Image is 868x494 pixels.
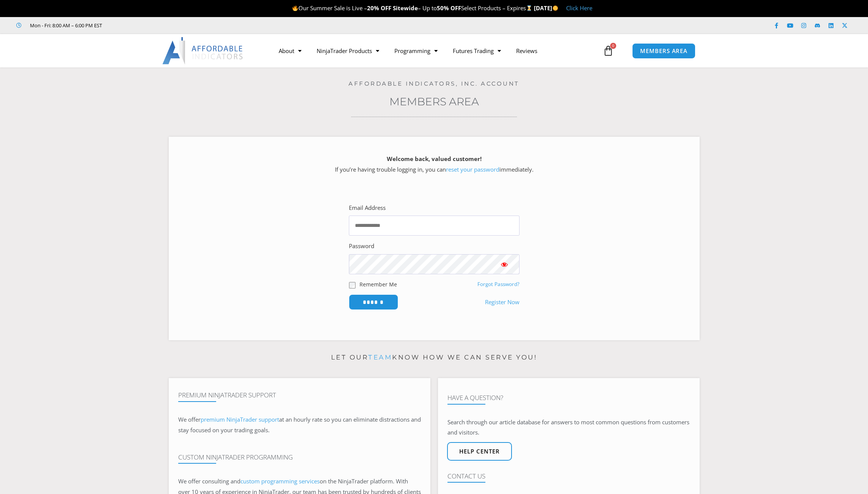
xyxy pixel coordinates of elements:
p: Let our know how we can serve you! [169,352,700,364]
strong: Sitewide [393,4,418,12]
nav: Menu [271,42,601,59]
img: LogoAI | Affordable Indicators – NinjaTrader [162,37,244,64]
p: Search through our article database for answers to most common questions from customers and visit... [447,417,690,438]
strong: Welcome back, valued customer! [387,155,482,163]
span: Help center [459,449,500,454]
label: Remember Me [359,280,397,288]
a: Affordable Indicators, Inc. Account [348,80,520,87]
span: 0 [610,43,616,49]
button: Show password [489,254,520,274]
h4: Custom NinjaTrader Programming [178,453,421,461]
a: Help center [447,442,512,461]
a: About [271,42,309,59]
h4: Have A Question? [447,394,690,402]
img: 🌞 [553,5,558,11]
img: 🔥 [292,5,298,11]
iframe: Customer reviews powered by Trustpilot [113,22,226,29]
a: Click Here [566,4,592,12]
label: Email Address [349,203,386,213]
span: MEMBERS AREA [640,48,687,54]
a: Programming [387,42,445,59]
span: We offer [178,416,201,423]
span: Mon - Fri: 8:00 AM – 6:00 PM EST [28,21,102,30]
p: If you’re having trouble logging in, you can immediately. [182,154,686,175]
a: NinjaTrader Products [309,42,387,59]
a: Members Area [389,95,479,108]
a: premium NinjaTrader support [201,416,279,423]
a: team [368,353,392,361]
h4: Premium NinjaTrader Support [178,391,421,399]
a: Reviews [509,42,545,59]
h4: Contact Us [447,472,690,480]
strong: [DATE] [534,4,559,12]
span: We offer consulting and [178,477,320,485]
a: custom programming services [240,477,320,485]
span: Our Summer Sale is Live – – Up to Select Products – Expires [292,4,534,12]
a: Futures Trading [445,42,509,59]
a: Register Now [485,297,520,308]
span: at an hourly rate so you can eliminate distractions and stay focused on your trading goals. [178,416,421,434]
a: Forgot Password? [477,281,520,288]
a: reset your password [446,166,499,173]
a: 0 [592,40,625,62]
label: Password [349,241,374,252]
strong: 50% OFF [437,4,461,12]
a: MEMBERS AREA [632,43,695,59]
img: ⌛ [526,5,532,11]
strong: 20% OFF [367,4,391,12]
